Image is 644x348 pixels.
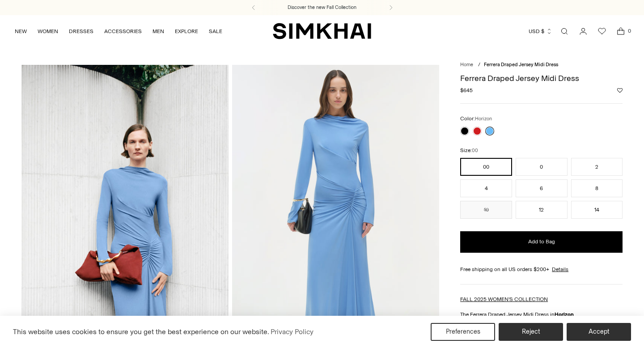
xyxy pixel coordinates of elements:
[153,21,164,41] a: MEN
[460,115,492,123] label: Color:
[625,27,633,35] span: 0
[460,231,623,253] button: Add to Bag
[478,61,480,69] div: /
[571,201,623,219] button: 14
[273,22,371,40] a: SIMKHAI
[209,21,222,41] a: SALE
[617,88,623,93] button: Add to Wishlist
[499,323,563,341] button: Reject
[574,22,592,40] a: Go to the account page
[529,21,552,41] button: USD $
[69,21,93,41] a: DRESSES
[552,265,568,273] a: Details
[475,116,492,122] span: Horizon
[13,327,269,336] span: This website uses cookies to ensure you get the best experience on our website.
[567,323,631,341] button: Accept
[460,158,512,176] button: 00
[460,86,473,94] span: $645
[431,323,495,341] button: Preferences
[555,22,573,40] a: Open search modal
[484,62,558,68] span: Ferrera Draped Jersey Midi Dress
[288,4,356,11] a: Discover the new Fall Collection
[460,310,623,318] p: The Ferrera Draped Jersey Midi Dress in
[571,158,623,176] button: 2
[593,22,611,40] a: Wishlist
[269,325,315,339] a: Privacy Policy (opens in a new tab)
[516,179,568,197] button: 6
[104,21,142,41] a: ACCESSORIES
[460,179,512,197] button: 4
[460,201,512,219] button: 10
[516,201,568,219] button: 12
[460,62,473,68] a: Home
[555,311,574,318] strong: Horizon
[460,74,623,82] h1: Ferrera Draped Jersey Midi Dress
[460,61,623,69] nav: breadcrumbs
[528,238,555,246] span: Add to Bag
[472,148,478,153] span: 00
[175,21,198,41] a: EXPLORE
[460,296,548,302] a: FALL 2025 WOMEN'S COLLECTION
[460,146,478,155] label: Size:
[612,22,630,40] a: Open cart modal
[15,21,27,41] a: NEW
[516,158,568,176] button: 0
[571,179,623,197] button: 8
[38,21,58,41] a: WOMEN
[460,265,623,273] div: Free shipping on all US orders $200+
